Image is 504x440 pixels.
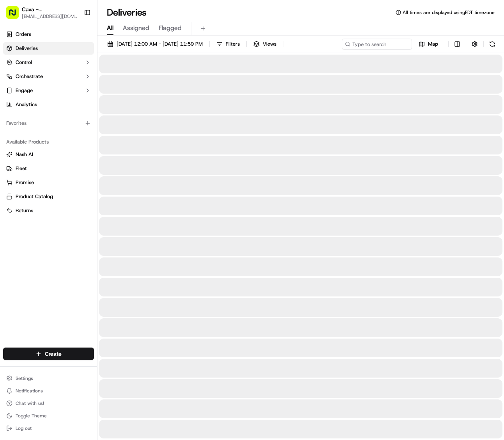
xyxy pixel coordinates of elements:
[159,23,182,33] span: Flagged
[3,385,94,396] button: Notifications
[107,6,147,19] h1: Deliveries
[3,373,94,384] button: Settings
[487,39,498,50] button: Refresh
[403,9,495,16] span: All times are displayed using EDT timezone
[123,23,149,33] span: Assigned
[45,350,62,358] span: Create
[104,39,206,50] button: [DATE] 12:00 AM - [DATE] 11:59 PM
[6,179,91,186] a: Promise
[3,176,94,189] button: Promise
[3,84,94,97] button: Engage
[3,56,94,69] button: Control
[415,39,442,50] button: Map
[16,165,27,172] span: Fleet
[6,193,91,200] a: Product Catalog
[263,41,276,48] span: Views
[16,87,33,94] span: Engage
[3,117,94,130] div: Favorites
[16,425,32,431] span: Log out
[16,151,33,158] span: Nash AI
[22,5,78,13] button: Cava - [PERSON_NAME][GEOGRAPHIC_DATA]
[16,193,53,200] span: Product Catalog
[3,136,94,148] div: Available Products
[3,98,94,111] a: Analytics
[6,207,91,214] a: Returns
[6,151,91,158] a: Nash AI
[428,41,438,48] span: Map
[117,41,203,48] span: [DATE] 12:00 AM - [DATE] 11:59 PM
[3,42,94,55] a: Deliveries
[16,179,34,186] span: Promise
[3,190,94,203] button: Product Catalog
[3,162,94,175] button: Fleet
[16,400,44,406] span: Chat with us!
[16,207,33,214] span: Returns
[16,413,47,419] span: Toggle Theme
[16,59,32,66] span: Control
[107,23,113,33] span: All
[16,31,31,38] span: Orders
[3,70,94,83] button: Orchestrate
[16,45,38,52] span: Deliveries
[3,410,94,421] button: Toggle Theme
[342,39,412,50] input: Type to search
[3,398,94,409] button: Chat with us!
[250,39,280,50] button: Views
[226,41,240,48] span: Filters
[16,388,43,394] span: Notifications
[3,348,94,360] button: Create
[3,148,94,161] button: Nash AI
[16,73,43,80] span: Orchestrate
[213,39,243,50] button: Filters
[3,28,94,41] a: Orders
[3,204,94,217] button: Returns
[22,13,78,20] button: [EMAIL_ADDRESS][DOMAIN_NAME]
[16,375,33,381] span: Settings
[6,165,91,172] a: Fleet
[16,101,37,108] span: Analytics
[3,3,81,22] button: Cava - [PERSON_NAME][GEOGRAPHIC_DATA][EMAIL_ADDRESS][DOMAIN_NAME]
[3,423,94,434] button: Log out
